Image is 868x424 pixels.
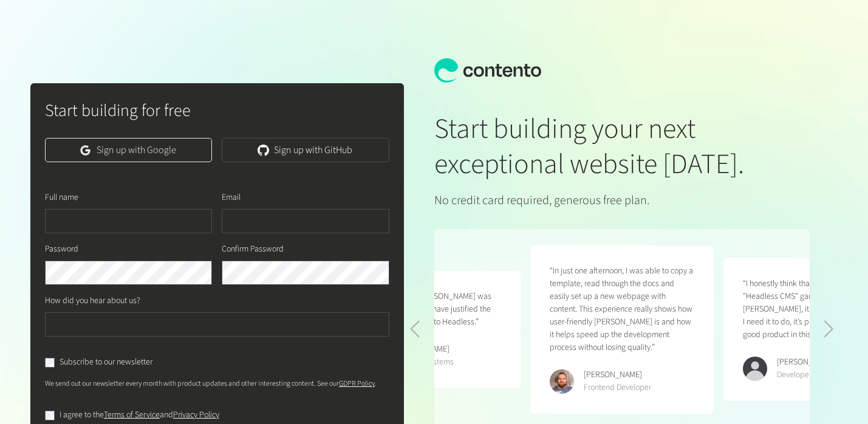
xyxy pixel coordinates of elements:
a: Sign up with GitHub [222,138,389,162]
label: Password [45,243,78,256]
div: Next slide [824,321,834,338]
p: “In just one afternoon, I was able to copy a template, read through the docs and easily set up a ... [550,265,694,354]
a: Privacy Policy [173,409,219,421]
img: Erik Galiana Farell [550,369,574,394]
label: Confirm Password [222,243,284,256]
div: Developer [777,369,835,381]
label: Subscribe to our newsletter [60,356,152,369]
a: Terms of Service [104,409,160,421]
label: I agree to the and [60,409,219,422]
p: We send out our newsletter every month with product updates and other interesting content. See our . [45,378,389,389]
label: Email [222,191,241,204]
div: [PERSON_NAME] [777,356,835,369]
p: No credit card required, generous free plan. [434,191,810,210]
div: Previous slide [410,321,420,338]
div: Frontend Developer [584,381,651,394]
div: [PERSON_NAME] [584,369,651,381]
label: Full name [45,191,78,204]
img: Kevin Abatan [743,357,767,381]
h1: Start building your next exceptional website [DATE]. [434,112,810,182]
label: How did you hear about us? [45,295,140,307]
h2: Start building for free [45,98,389,123]
a: GDPR Policy [339,378,375,389]
figure: 1 / 5 [530,245,714,414]
a: Sign up with Google [45,138,212,162]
